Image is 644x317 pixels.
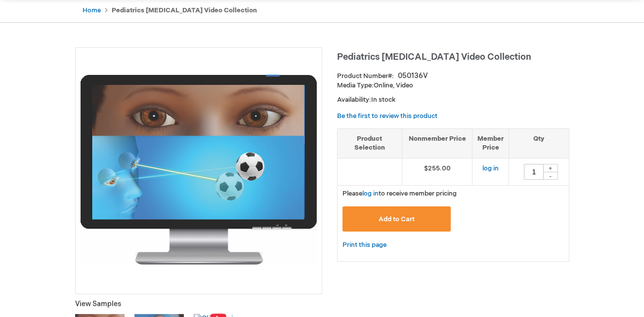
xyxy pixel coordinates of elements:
th: Qty [509,128,569,158]
strong: Pediatrics [MEDICAL_DATA] Video Collection [112,6,257,14]
p: Availability: [337,95,569,105]
input: Qty [524,164,544,180]
td: $255.00 [402,158,472,185]
a: Be the first to review this product [337,112,437,120]
img: Pediatrics Patient Education Video Collection [81,75,317,265]
strong: Product Number [337,72,394,80]
span: Add to Cart [379,215,415,223]
a: Home [83,6,101,14]
p: Online, Video [337,81,569,90]
th: Nonmember Price [402,128,472,158]
th: Product Selection [338,128,402,158]
div: 050136V [398,71,428,81]
div: - [543,172,558,180]
strong: Media Type: [337,81,374,89]
p: View Samples [75,299,322,309]
span: Pediatrics [MEDICAL_DATA] Video Collection [337,52,531,62]
div: + [543,164,558,172]
button: Add to Cart [343,206,451,232]
span: Please to receive member pricing [343,190,457,198]
a: log in [362,190,379,198]
a: log in [482,164,499,172]
a: Print this page [343,239,386,251]
span: In stock [371,96,395,104]
th: Member Price [472,128,509,158]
